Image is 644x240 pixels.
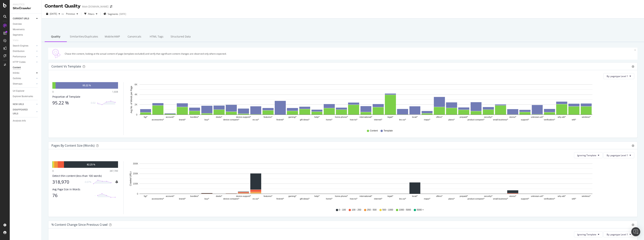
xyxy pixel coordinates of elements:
div: Sitemaps [13,82,22,86]
a: HTTP Codes [13,60,35,64]
button: Ignoring Template [574,152,603,158]
div: Content [13,66,21,70]
span: Segments [108,12,118,16]
a: Explorer Bookmarks [13,94,39,98]
text: firstnet/* [276,119,284,121]
a: Distribution [13,49,35,53]
text: product-compare/* [468,198,485,200]
text: 300K [133,162,138,165]
div: Content Quality [45,3,80,9]
text: 0 [136,113,137,116]
button: [DATE] [45,11,62,17]
div: bell-plus [115,180,118,183]
text: prepaid/* [460,116,468,118]
div: gear [632,65,634,68]
text: legal/* [387,195,393,197]
div: Explorer Bookmarks [13,94,33,98]
div: [DATE] [119,12,126,16]
div: Performance [13,55,26,59]
text: stores/* [509,116,516,118]
div: 76 [52,193,93,198]
text: device-support/* [236,195,251,197]
div: gear [632,223,634,226]
text: device-compare/* [223,119,239,121]
text: wifi/* [572,119,576,121]
a: Overview [13,22,39,26]
div: SiteCrawler [13,6,38,10]
div: Inlinks [13,71,19,75]
div: Visits [13,38,18,42]
text: 200K [133,172,138,175]
span: Ignoring Template [577,233,596,236]
a: Sitemaps [13,82,35,86]
text: deals/* [216,195,222,197]
a: Analysis Info [13,119,39,123]
a: Segments [13,33,39,37]
button: Filters [83,11,99,17]
text: stores/* [509,195,516,197]
text: gift-ideas/* [300,119,310,121]
img: Quality [50,49,63,58]
div: NEW URLS [13,102,24,106]
div: Movements [13,28,25,31]
div: A chart. [128,82,631,126]
div: -0.07% [84,180,91,184]
text: es-us/* [253,119,259,121]
span: Previous [65,12,75,15]
text: 4K [135,93,137,96]
a: Movements [13,28,39,31]
div: Search Engines [13,44,28,48]
text: help/* [314,116,320,118]
text: 2K [135,103,137,106]
div: 387,789 [110,169,118,172]
text: deals/* [216,116,222,118]
text: device-compare/* [223,198,239,200]
text: plans/* [448,119,455,121]
text: how-to/* [350,198,358,200]
text: device-support/* [236,116,251,118]
div: Overview [13,22,22,26]
text: verification/* [544,119,555,121]
text: bundles/* [190,195,199,197]
div: Pages by Content Size (Words) [51,144,95,147]
text: home-phone/* [335,195,348,197]
text: maps/* [424,198,430,200]
text: security/* [484,195,493,197]
text: accessories/* [152,119,164,121]
div: Outlinks [13,76,21,80]
a: Inlinks [13,71,35,75]
a: Visits [13,38,22,42]
button: By: pagetype Level 1 [603,152,634,158]
text: es-us/* [253,198,259,200]
span: By: pagetype Level 1 [607,75,628,78]
div: Avg Page Size in Words [52,187,118,191]
span: By: pagetype Level 1 [607,233,628,236]
div: Chase thin content, looking at the actual content of page (template excluded) and verify that sig... [65,52,634,55]
text: why-att/* [557,195,566,197]
span: Ignoring Template [577,154,596,157]
text: wireless/* [582,116,591,118]
svg: A chart. [128,161,631,205]
span: 1000 - 5000 [399,208,411,211]
div: gear [632,144,634,147]
div: 95.22 % [52,100,88,105]
a: Search Engines [13,44,35,48]
span: Template [384,129,393,132]
text: brand/* [179,198,186,200]
text: les-us/* [399,119,406,121]
text: home-phone/* [335,116,348,118]
text: why-att/* [557,116,566,118]
text: how-to/* [350,119,358,121]
text: international/* [360,116,372,118]
text: Crawled URLs [129,172,132,186]
text: legal/* [387,116,393,118]
text: buy/* [205,198,209,200]
div: Structured Data [168,32,194,42]
text: wifi/* [572,198,576,200]
div: CURRENT URLS [13,17,29,21]
text: local/* [412,116,418,118]
span: By: pagetype Level 1 [607,154,628,157]
text: 0 [137,193,138,195]
a: Url Explorer [13,89,39,93]
text: gift-ideas/* [300,198,310,200]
